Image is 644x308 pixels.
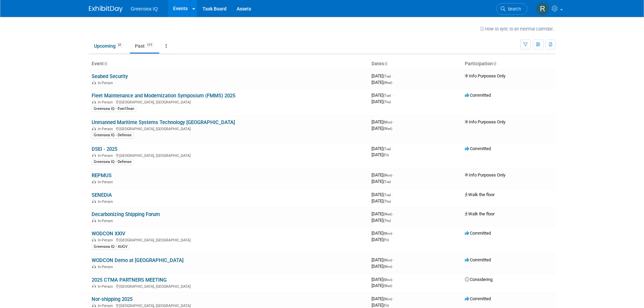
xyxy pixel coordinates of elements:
[92,283,366,289] div: [GEOGRAPHIC_DATA], [GEOGRAPHIC_DATA]
[130,40,159,52] a: Past117
[89,58,369,70] th: Event
[98,238,115,242] span: In-Person
[92,244,129,250] div: Greensea IQ - AUGV
[383,297,392,301] span: (Mon)
[372,296,394,301] span: [DATE]
[372,237,389,242] span: [DATE]
[383,212,392,216] span: (Wed)
[92,199,96,203] img: In-Person Event
[92,152,366,158] div: [GEOGRAPHIC_DATA], [GEOGRAPHIC_DATA]
[393,296,394,301] span: -
[393,277,394,282] span: -
[372,264,392,269] span: [DATE]
[465,231,491,236] span: Committed
[465,211,495,216] span: Walk the floor
[145,43,154,48] span: 117
[92,304,96,307] img: In-Person Event
[92,296,133,302] a: Nor-shipping 2025
[92,277,167,283] a: 2025 CTMA PARTNERS MEETING
[372,211,394,216] span: [DATE]
[383,232,392,235] span: (Mon)
[98,265,115,269] span: In-Person
[383,153,389,157] span: (Fri)
[372,283,392,288] span: [DATE]
[92,153,96,157] img: In-Person Event
[383,258,392,262] span: (Mon)
[462,58,555,70] th: Participation
[392,192,393,197] span: -
[392,73,393,78] span: -
[104,61,107,66] a: Sort by Event Name
[372,218,391,223] span: [DATE]
[372,257,394,262] span: [DATE]
[372,231,394,236] span: [DATE]
[92,180,96,183] img: In-Person Event
[92,172,112,179] a: REPMUS
[372,126,392,131] span: [DATE]
[465,257,491,262] span: Committed
[92,231,125,237] a: WODCON XXIV
[383,278,392,282] span: (Mon)
[383,74,391,78] span: (Tue)
[383,284,392,288] span: (Wed)
[372,192,393,197] span: [DATE]
[372,73,393,78] span: [DATE]
[465,73,505,78] span: Info Purposes Only
[465,192,495,197] span: Walk the floor
[383,120,392,124] span: (Mon)
[383,304,389,307] span: (Fri)
[465,277,493,282] span: Considering
[384,61,387,66] a: Sort by Start Date
[372,80,392,85] span: [DATE]
[92,284,96,288] img: In-Person Event
[496,3,527,15] a: Search
[92,119,235,125] a: Unmanned Maritime Systems Technology [GEOGRAPHIC_DATA]
[116,43,123,48] span: 21
[92,132,134,138] div: Greensea IQ - Defense
[92,303,366,308] div: [GEOGRAPHIC_DATA], [GEOGRAPHIC_DATA]
[465,172,505,177] span: Info Purposes Only
[480,26,555,31] a: How to sync to an external calendar...
[92,238,96,241] img: In-Person Event
[393,172,394,177] span: -
[505,6,521,11] span: Search
[383,81,392,85] span: (Wed)
[465,119,505,124] span: Info Purposes Only
[92,127,96,130] img: In-Person Event
[92,237,366,242] div: [GEOGRAPHIC_DATA], [GEOGRAPHIC_DATA]
[372,152,389,157] span: [DATE]
[383,100,391,104] span: (Thu)
[92,93,235,99] a: Fleet Maintenance and Modernization Symposium (FMMS) 2025
[98,219,115,223] span: In-Person
[372,119,394,124] span: [DATE]
[98,127,115,131] span: In-Person
[369,58,462,70] th: Dates
[383,173,392,177] span: (Mon)
[383,147,391,151] span: (Tue)
[393,257,394,262] span: -
[392,146,393,151] span: -
[383,127,392,131] span: (Wed)
[92,100,96,103] img: In-Person Event
[98,284,115,289] span: In-Person
[372,172,394,177] span: [DATE]
[98,180,115,184] span: In-Person
[98,199,115,204] span: In-Person
[383,238,389,242] span: (Fri)
[393,119,394,124] span: -
[465,93,491,98] span: Committed
[92,219,96,222] img: In-Person Event
[393,231,394,236] span: -
[92,126,366,131] div: [GEOGRAPHIC_DATA], [GEOGRAPHIC_DATA]
[92,257,184,263] a: WODCON Demo at [GEOGRAPHIC_DATA]
[372,93,393,98] span: [DATE]
[383,199,391,203] span: (Thu)
[92,106,136,112] div: Greensea IQ - EverClean
[98,100,115,104] span: In-Person
[92,192,112,198] a: SENEDIA
[89,6,123,13] img: ExhibitDay
[372,198,391,204] span: [DATE]
[383,265,392,268] span: (Mon)
[92,146,117,152] a: DSEI - 2025
[372,179,391,184] span: [DATE]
